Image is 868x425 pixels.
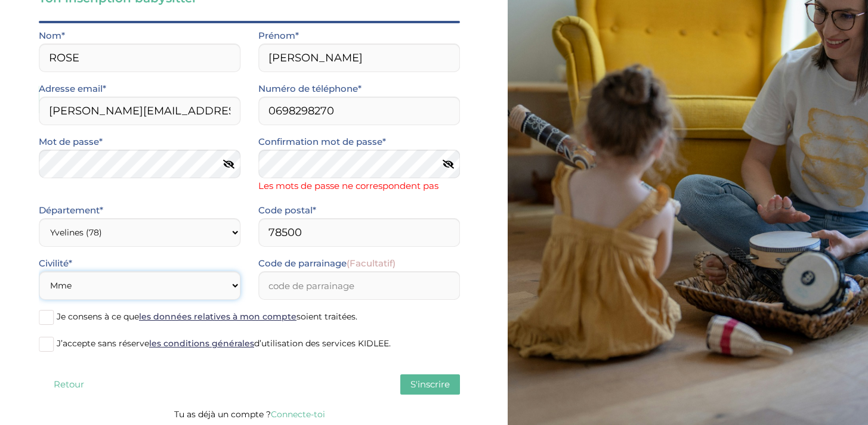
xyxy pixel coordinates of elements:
span: Les mots de passe ne correspondent pas [258,178,460,194]
button: Retour [39,374,98,395]
input: Nom [39,44,240,72]
label: Département* [39,203,103,218]
label: Code de parrainage [258,256,396,271]
label: Adresse email* [39,81,106,97]
input: Numero de telephone [258,97,460,125]
p: Tu as déjà un compte ? [39,407,460,422]
span: J’accepte sans réserve d’utilisation des services KIDLEE. [57,338,391,349]
input: Code postal [258,218,460,247]
span: S'inscrire [410,379,450,390]
label: Prénom* [258,28,299,44]
input: Prénom [258,44,460,72]
label: Code postal* [258,203,316,218]
button: S'inscrire [400,374,460,395]
label: Numéro de téléphone* [258,81,362,97]
label: Civilité* [39,256,72,271]
label: Mot de passe* [39,134,103,150]
label: Confirmation mot de passe* [258,134,386,150]
a: Connecte-toi [271,409,325,420]
input: code de parrainage [258,271,460,300]
input: Email [39,97,240,125]
span: (Facultatif) [347,258,396,269]
span: Je consens à ce que soient traitées. [57,311,357,322]
a: les conditions générales [149,338,254,349]
a: les données relatives à mon compte [139,311,296,322]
